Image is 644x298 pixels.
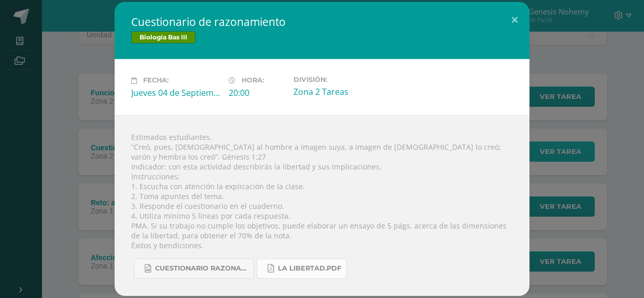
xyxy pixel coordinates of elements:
[229,87,285,98] div: 20:00
[500,2,529,37] button: Close (Esc)
[155,264,248,273] span: Cuestionario razonamiento.jpg
[131,15,513,29] h2: Cuestionario de razonamiento
[115,115,529,296] div: Estimados estudiantes. ”Creó, pues, [DEMOGRAPHIC_DATA] al hombre a imagen suya, a imagen de [DEMO...
[131,87,220,98] div: Jueves 04 de Septiembre
[134,259,254,279] a: Cuestionario razonamiento.jpg
[131,31,195,44] span: Biología Bas III
[242,77,264,84] span: Hora:
[143,77,169,84] span: Fecha:
[293,86,383,97] div: Zona 2 Tareas
[293,76,383,83] label: División:
[278,264,341,273] span: La libertad.pdf
[257,259,347,279] a: La libertad.pdf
